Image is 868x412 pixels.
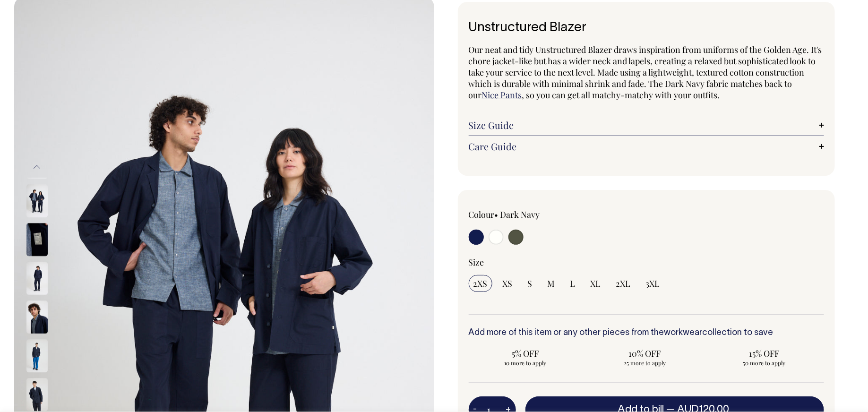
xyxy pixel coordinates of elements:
[30,156,44,178] button: Previous
[469,21,825,35] h1: Unstructured Blazer
[469,328,825,338] h6: Add more of this item or any other pieces from the collection to save
[26,262,48,295] img: dark-navy
[26,184,48,217] img: dark-navy
[469,120,825,131] a: Size Guide
[616,278,631,289] span: 2XL
[664,329,703,337] a: workwear
[566,275,580,292] input: L
[469,257,825,268] div: Size
[469,209,611,220] div: Colour
[586,275,606,292] input: XL
[593,348,697,359] span: 10% OFF
[473,278,488,289] span: 2XS
[500,209,540,220] label: Dark Navy
[469,141,825,152] a: Care Guide
[712,348,816,359] span: 15% OFF
[503,278,513,289] span: XS
[641,275,665,292] input: 3XL
[495,209,498,220] span: •
[522,89,720,101] span: , so you can get all matchy-matchy with your outfits.
[26,300,48,334] img: dark-navy
[26,339,48,372] img: dark-navy
[593,359,697,367] span: 25 more to apply
[473,348,578,359] span: 5% OFF
[611,275,636,292] input: 2XL
[26,223,48,256] img: dark-navy
[707,345,821,369] input: 15% OFF 50 more to apply
[570,278,576,289] span: L
[712,359,816,367] span: 50 more to apply
[482,89,522,101] a: Nice Pants
[498,275,517,292] input: XS
[26,378,48,411] img: dark-navy
[523,275,537,292] input: S
[469,275,492,292] input: 2XS
[469,44,822,101] span: Our neat and tidy Unstructured Blazer draws inspiration from uniforms of the Golden Age. It's cho...
[469,345,583,369] input: 5% OFF 10 more to apply
[26,146,48,179] img: dark-navy
[473,359,578,367] span: 10 more to apply
[528,278,533,289] span: S
[591,278,601,289] span: XL
[588,345,702,369] input: 10% OFF 25 more to apply
[543,275,560,292] input: M
[548,278,555,289] span: M
[646,278,660,289] span: 3XL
